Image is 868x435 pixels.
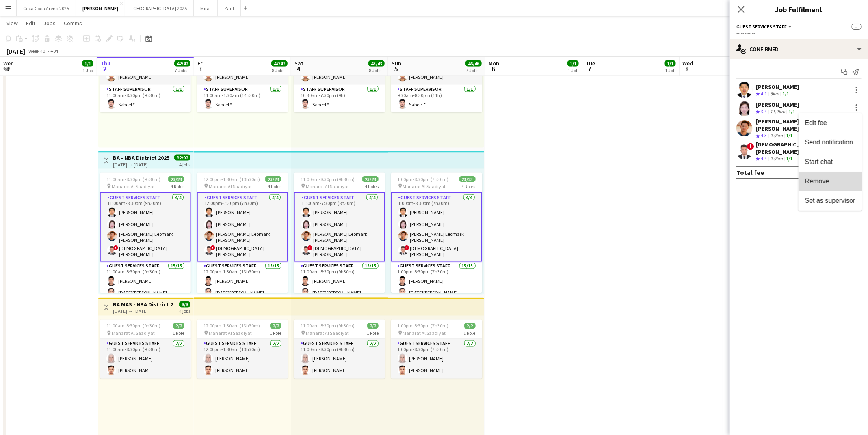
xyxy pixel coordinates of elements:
button: Edit fee [799,113,862,133]
button: Start chat [799,152,862,172]
button: Send notification [799,133,862,152]
span: Send notification [805,139,853,146]
button: Set as supervisor [799,191,862,211]
span: Edit fee [805,119,827,126]
span: Start chat [805,158,833,165]
button: Remove [799,172,862,191]
span: Set as supervisor [805,197,855,204]
span: Remove [805,178,829,185]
